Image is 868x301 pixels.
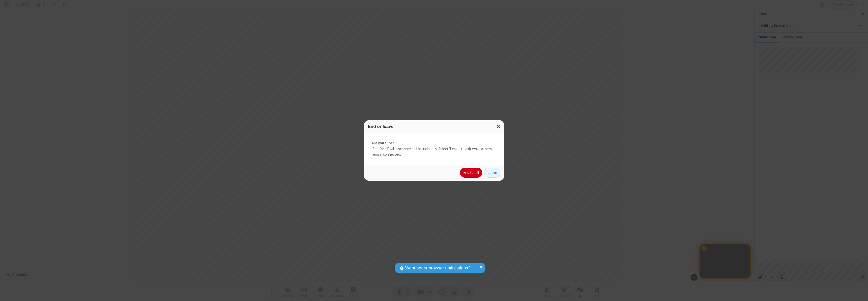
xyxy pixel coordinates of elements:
[372,140,497,146] strong: Are you sure?
[368,124,500,129] h3: End or leave
[364,133,504,165] div: 'End for all' will disconnect all participants. Select 'Leave' to exit while others remain connec...
[494,120,504,133] button: Close modal
[484,168,500,178] button: Leave
[460,168,482,178] button: End for all
[405,265,470,271] span: Want better browser notifications?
